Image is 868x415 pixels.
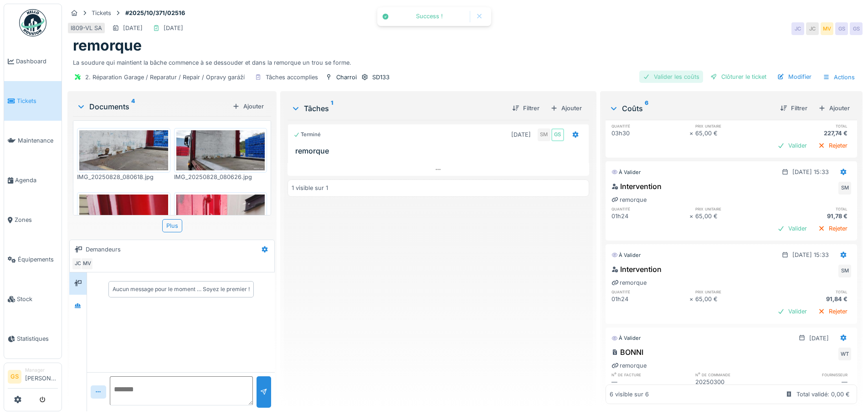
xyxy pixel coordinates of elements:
div: remorque [611,361,647,370]
div: À valider [611,169,641,176]
div: La soudure qui maintient la bâche commence à se dessouder et dans la remorque un trou se forme. [73,55,857,67]
div: Rejeter [814,305,851,318]
img: c5kzwbt1jh613fkmkd13viqk83lc [176,195,265,392]
h3: remorque [295,147,585,155]
div: JC [806,22,819,35]
a: GS Manager[PERSON_NAME] [8,367,58,389]
span: Agenda [15,176,58,184]
h6: prix unitaire [695,206,773,212]
sup: 6 [645,103,648,114]
img: bwk93hgk9h8dwhtsiyeixmrtjjcb [79,195,168,392]
div: Rejeter [814,139,851,152]
div: Rejeter [814,222,851,235]
div: Intervention [611,181,662,192]
sup: 4 [131,101,135,112]
div: 91,78 € [773,212,851,220]
h6: quantité [611,123,689,129]
h6: prix unitaire [695,289,773,295]
div: Charroi [336,73,357,82]
div: À valider [611,334,641,342]
a: Agenda [4,160,62,200]
div: Manager [25,367,58,374]
div: remorque [611,195,647,204]
div: Total validé: 0,00 € [796,390,850,399]
div: Terminé [293,131,321,138]
a: Zones [4,200,62,240]
div: Clôturer le ticket [707,71,770,83]
div: Filtrer [508,102,543,114]
li: [PERSON_NAME] [25,367,58,386]
div: 65,00 € [695,212,773,220]
li: GS [8,370,21,384]
div: Ajouter [547,102,586,114]
img: Badge_color-CXgf-gQk.svg [19,9,46,36]
div: Tâches accomplies [266,73,318,82]
div: 6 visible sur 6 [610,390,649,399]
h6: n° de facture [611,372,689,378]
div: I809-VL SA [71,24,102,32]
h6: fournisseur [773,372,851,378]
div: [DATE] 15:33 [792,251,829,259]
div: [DATE] [511,130,531,139]
div: Documents [77,101,229,112]
div: 01h24 [611,295,689,303]
div: [DATE] [809,334,829,343]
span: Dashboard [16,57,58,66]
div: Plus [162,219,182,232]
span: Maintenance [18,136,58,145]
div: Valider les coûts [639,71,703,83]
div: SM [838,182,851,195]
div: [DATE] 15:33 [792,168,829,176]
a: Statistiques [4,319,62,359]
div: Ajouter [229,100,267,113]
h6: quantité [611,289,689,295]
div: × [689,129,695,138]
div: SM [838,265,851,277]
div: Success ! [394,13,465,20]
span: Tickets [17,97,58,105]
div: Aucun message pour le moment … Soyez le premier ! [113,285,250,293]
span: Équipements [18,255,58,264]
div: remorque [611,278,647,287]
div: 91,84 € [773,295,851,303]
div: JC [791,22,804,35]
div: 65,00 € [695,295,773,303]
div: Actions [819,71,859,84]
sup: 1 [331,103,333,114]
img: cw50943lifw62wwzblevsepvaumv [79,130,168,170]
h6: prix unitaire [695,123,773,129]
div: GS [835,22,848,35]
div: SM [538,128,550,141]
h6: total [773,289,851,295]
div: 01h24 [611,212,689,220]
a: Maintenance [4,121,62,160]
div: 227,74 € [773,129,851,138]
a: Stock [4,279,62,319]
h6: quantité [611,206,689,212]
div: Intervention [611,264,662,275]
div: Demandeurs [86,245,121,254]
div: 20250300 [695,378,773,386]
div: Filtrer [776,102,811,114]
span: Statistiques [17,334,58,343]
div: — [773,378,851,386]
div: Valider [774,222,811,235]
div: WT [838,348,851,360]
div: Tickets [92,9,111,17]
div: Valider [774,305,811,318]
div: MV [821,22,833,35]
div: GS [551,128,564,141]
h6: total [773,123,851,129]
div: MV [81,257,93,270]
a: Dashboard [4,41,62,81]
a: Tickets [4,81,62,121]
img: l6p3dp1803ej9v17m7yek4wucoj0 [176,130,265,170]
div: BONNI [611,347,643,358]
span: Zones [15,215,58,224]
div: JC [72,257,84,270]
h6: total [773,206,851,212]
div: Tâches [291,103,504,114]
h6: n° de commande [695,372,773,378]
div: Ajouter [815,102,853,114]
div: SD133 [372,73,390,82]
